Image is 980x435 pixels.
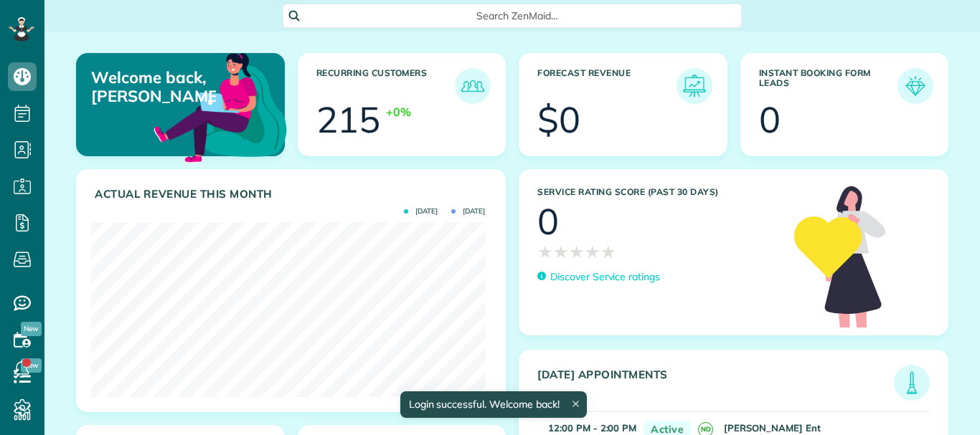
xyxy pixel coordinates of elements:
[585,239,600,264] span: ★
[759,102,781,138] div: 0
[451,208,485,215] span: [DATE]
[95,188,491,201] h3: Actual Revenue this month
[759,68,898,104] h3: Instant Booking Form Leads
[21,322,42,336] span: New
[151,37,290,176] img: dashboard_welcome-42a62b7d889689a78055ac9021e634bf52bae3f8056760290aed330b23ab8690.png
[553,239,569,264] span: ★
[548,422,636,434] strong: 12:00 PM - 2:00 PM
[600,239,616,264] span: ★
[680,72,709,100] img: icon_forecast_revenue-8c13a41c7ed35a8dcfafea3cbb826a0462acb37728057bba2d056411b612bbbe.png
[897,368,926,397] img: icon_todays_appointments-901f7ab196bb0bea1936b74009e4eb5ffbc2d2711fa7634e0d609ed5ef32b18b.png
[537,68,677,104] h3: Forecast Revenue
[537,187,780,197] h3: Service Rating score (past 30 days)
[91,68,216,106] p: Welcome back, [PERSON_NAME]!
[386,104,411,120] div: +0%
[458,72,487,100] img: icon_recurring_customers-cf858462ba22bcd05b5a5880d41d6543d210077de5bb9ebc9590e49fd87d84ed.png
[537,269,660,285] a: Discover Service ratings
[550,269,660,285] p: Discover Service ratings
[316,102,381,138] div: 215
[537,102,580,138] div: $0
[901,72,930,100] img: icon_form_leads-04211a6a04a5b2264e4ee56bc0799ec3eb69b7e499cbb523a139df1d13a81ae0.png
[400,391,586,418] div: Login successful. Welcome back!
[537,239,553,264] span: ★
[569,239,585,264] span: ★
[537,204,559,239] div: 0
[537,368,894,401] h3: [DATE] Appointments
[316,68,456,104] h3: Recurring Customers
[404,208,438,215] span: [DATE]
